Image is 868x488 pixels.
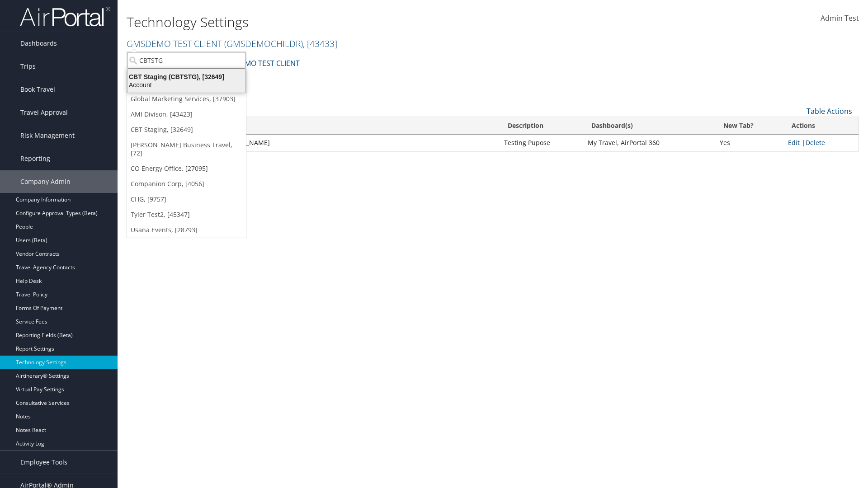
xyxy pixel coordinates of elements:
a: CO Energy Office, [27095] [127,161,246,176]
div: Account [122,81,251,89]
a: GMSDEMO TEST CLIENT [127,38,337,50]
a: Usana Events, [28793] [127,222,246,238]
a: [PERSON_NAME] Business Travel, [72] [127,137,246,161]
td: | [783,135,859,151]
td: My Travel, AirPortal 360 [583,135,715,151]
span: ( GMSDEMOCHILDR ) [224,38,303,50]
input: Search Accounts [127,52,246,69]
th: New Tab? [715,117,783,135]
a: Edit [788,138,800,147]
a: Delete [806,138,825,147]
a: Global Marketing Services, [37903] [127,91,246,107]
h1: Technology Settings [127,13,615,32]
span: Admin Test [821,13,859,23]
a: CBT Staging, [32649] [127,122,246,137]
span: Book Travel [20,78,55,101]
a: Table Actions [807,106,852,116]
th: Dashboard(s) [583,117,715,135]
th: Description [500,117,584,135]
span: Employee Tools [20,451,67,474]
td: Yes [715,135,783,151]
span: Reporting [20,147,50,170]
a: AMI Divison, [43423] [127,107,246,122]
a: Companion Corp, [4056] [127,176,246,192]
th: Actions [783,117,859,135]
img: airportal-logo.png [20,6,110,27]
span: Travel Approval [20,101,68,124]
a: Admin Test [821,5,859,33]
div: CBT Staging (CBTSTG), [32649] [122,73,251,81]
span: Risk Management [20,124,75,147]
span: Company Admin [20,170,71,193]
a: GMSDEMO TEST CLIENT [219,54,300,72]
a: Tyler Test2, [45347] [127,207,246,222]
th: Url [197,117,499,135]
span: , [ 43433 ] [303,38,337,50]
span: Dashboards [20,32,57,55]
span: Trips [20,55,36,78]
td: [URL][DOMAIN_NAME] [197,135,499,151]
td: Testing Pupose [500,135,584,151]
a: CHG, [9757] [127,192,246,207]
